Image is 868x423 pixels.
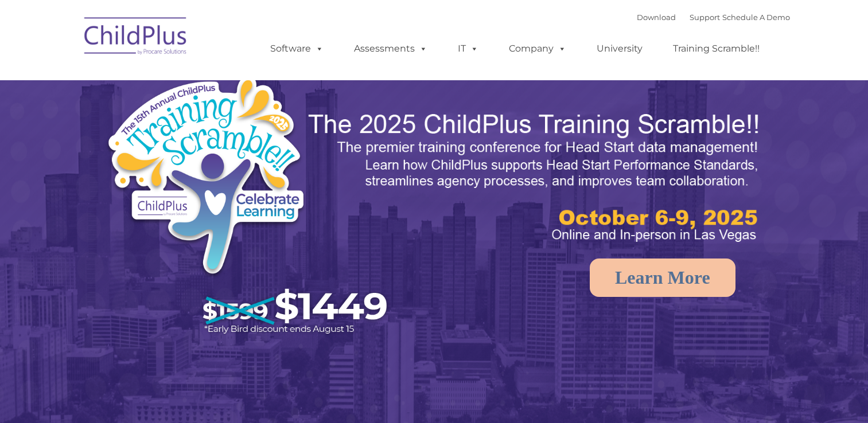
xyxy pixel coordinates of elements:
a: Download [637,13,676,22]
a: Company [497,37,578,60]
a: IT [446,37,490,60]
a: Learn More [590,258,735,297]
font: | [637,13,790,22]
a: Software [259,37,335,60]
a: Assessments [342,37,439,60]
a: University [585,37,654,60]
a: Support [690,13,720,22]
img: ChildPlus by Procare Solutions [79,9,193,66]
a: Training Scramble!! [661,37,771,60]
a: Schedule A Demo [722,13,790,22]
